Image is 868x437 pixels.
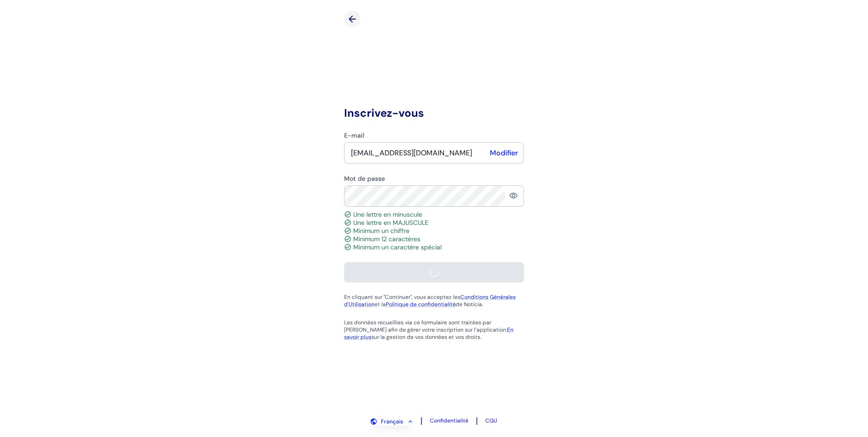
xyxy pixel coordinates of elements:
p: En cliquant sur "Continuer", vous acceptez les et la de Noticia. [344,293,524,308]
h4: Inscrivez-vous [344,106,524,120]
button: Français [371,418,413,425]
div: back-button [344,11,360,27]
a: Conditions Générales d'Utilisation [344,293,516,308]
p: Les données recueillies via ce formulaire sont traitées par [PERSON_NAME] afin de gérer votre ins... [344,319,524,341]
span: | [420,415,423,426]
a: Modifier [490,148,518,158]
p: Minimum un chiffre [344,227,524,235]
a: Politique de confidentialité [386,301,456,308]
p: Une lettre en minuscule [344,210,524,218]
p: Minimum un caractère spécial [344,243,524,251]
p: Une lettre en MAJUSCULE [344,218,524,227]
label: E-mail [344,131,524,139]
p: Minimum 12 caractères [344,235,524,243]
a: CGU [485,417,497,424]
span: | [476,415,478,426]
label: Mot de passe [344,174,524,183]
a: Confidentialité [430,417,469,424]
a: En savoir plus [344,326,513,341]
